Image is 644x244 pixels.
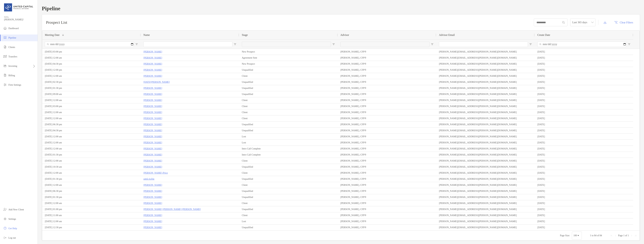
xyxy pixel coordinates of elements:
[436,121,535,127] div: [PERSON_NAME][EMAIL_ADDRESS][PERSON_NAME][DOMAIN_NAME]
[143,62,162,66] p: [PERSON_NAME]
[338,206,436,212] div: [PERSON_NAME], CFP®
[338,152,436,158] div: [PERSON_NAME], CFP®
[239,164,338,170] div: Unqualified
[8,27,19,30] span: Dashboard
[143,171,168,175] a: [PERSON_NAME]-Price
[143,104,162,108] a: [PERSON_NAME]
[338,67,436,73] div: [PERSON_NAME], CFP®
[3,226,7,230] img: get-help icon
[143,80,170,84] a: [DATE][PERSON_NAME]
[436,61,535,67] div: [PERSON_NAME][EMAIL_ADDRESS][PERSON_NAME][DOMAIN_NAME]
[42,182,141,188] div: [DATE] 12:00 am
[535,158,633,164] div: [DATE]
[436,79,535,85] div: [PERSON_NAME][EMAIL_ADDRESS][PERSON_NAME][DOMAIN_NAME]
[42,91,141,97] div: [DATE] 09:00 am
[4,1,34,13] img: United Capital Logo
[143,141,162,145] a: [PERSON_NAME]
[143,225,162,230] p: [PERSON_NAME]
[572,232,582,240] div: Page Size
[338,158,436,164] div: [PERSON_NAME], CFP®
[42,200,141,206] div: [DATE] 12:00 am
[239,128,338,133] div: Unqualified
[338,128,436,133] div: [PERSON_NAME], CFP®
[3,36,7,40] img: pipeline icon
[42,224,141,230] div: [DATE] 12:30 pm
[535,206,633,212] div: [DATE]
[338,55,436,61] div: [PERSON_NAME], CFP®
[143,201,162,205] p: [PERSON_NAME]
[436,109,535,115] div: [PERSON_NAME][EMAIL_ADDRESS][PERSON_NAME][DOMAIN_NAME]
[143,116,162,120] a: [PERSON_NAME]
[239,85,338,91] div: Unqualified
[436,140,535,146] div: [PERSON_NAME][EMAIL_ADDRESS][PERSON_NAME][DOMAIN_NAME]
[143,189,162,193] p: [PERSON_NAME]
[431,43,434,46] button: Open Filter Menu
[436,164,535,170] div: [PERSON_NAME][EMAIL_ADDRESS][PERSON_NAME][DOMAIN_NAME]
[436,194,535,200] div: [PERSON_NAME][EMAIL_ADDRESS][PERSON_NAME][DOMAIN_NAME]
[239,49,338,55] div: New Prospect
[338,79,436,85] div: [PERSON_NAME], CFP®
[143,165,162,169] a: [PERSON_NAME]
[143,219,162,223] a: [PERSON_NAME]
[436,115,535,121] div: [PERSON_NAME][EMAIL_ADDRESS][PERSON_NAME][DOMAIN_NAME]
[436,134,535,140] div: [PERSON_NAME][EMAIL_ADDRESS][PERSON_NAME][DOMAIN_NAME]
[42,176,141,182] div: [DATE] 01:30 pm
[143,122,162,127] a: [PERSON_NAME]
[625,234,627,237] span: of
[436,200,535,206] div: [PERSON_NAME][EMAIL_ADDRESS][PERSON_NAME][DOMAIN_NAME]
[239,218,338,224] div: Lost
[42,103,141,109] div: [DATE] 03:00 pm
[143,42,232,47] input: Name Filter Input
[239,176,338,182] div: Unqualified
[338,85,436,91] div: [PERSON_NAME], CFP®
[332,43,335,46] button: Open Filter Menu
[42,5,640,12] h1: Pipeline
[143,98,162,102] a: [PERSON_NAME]
[535,61,633,67] div: [DATE]
[239,212,338,218] div: Client
[42,194,141,200] div: [DATE] 01:30 pm
[42,140,141,146] div: [DATE] 12:00 am
[143,183,162,187] a: [PERSON_NAME]
[42,61,141,67] div: [DATE] 04:30 pm
[3,45,7,49] img: clients icon
[239,115,338,121] div: Client
[143,147,162,151] a: [PERSON_NAME]
[239,182,338,188] div: Client
[143,153,162,157] a: [PERSON_NAME]
[143,177,154,181] p: sdgfa ksfdg
[628,234,629,237] span: 1
[338,91,436,97] div: [PERSON_NAME], CFP®
[436,91,535,97] div: [PERSON_NAME][EMAIL_ADDRESS][PERSON_NAME][DOMAIN_NAME]
[143,86,162,90] a: [PERSON_NAME]
[3,207,7,211] img: add_new_client icon
[239,224,338,230] div: Unqualified
[618,234,623,237] span: Page
[42,109,141,115] div: [DATE] 12:00 am
[143,207,201,211] a: [PERSON_NAME] [PERSON_NAME] [PERSON_NAME]
[338,164,436,170] div: [PERSON_NAME], CFP®
[338,146,436,152] div: [PERSON_NAME], CFP®
[143,213,162,217] a: [PERSON_NAME]
[628,43,631,46] button: Open Filter Menu
[436,146,535,152] div: [PERSON_NAME][EMAIL_ADDRESS][PERSON_NAME][DOMAIN_NAME]
[143,92,162,96] a: [PERSON_NAME]
[239,91,338,97] div: Unqualified
[610,234,613,237] div: First Page
[535,49,633,55] div: [DATE]
[436,97,535,103] div: [PERSON_NAME][EMAIL_ADDRESS][PERSON_NAME][DOMAIN_NAME]
[8,74,15,77] span: Billing
[3,26,7,30] img: dashboard icon
[143,110,162,114] a: [PERSON_NAME]
[143,56,162,60] a: [PERSON_NAME]
[436,176,535,182] div: [PERSON_NAME][EMAIL_ADDRESS][PERSON_NAME][DOMAIN_NAME]
[535,146,633,152] div: [DATE]
[143,74,162,78] a: [PERSON_NAME]
[537,42,626,47] input: Create Date Filter Input
[42,115,141,121] div: [DATE] 12:00 am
